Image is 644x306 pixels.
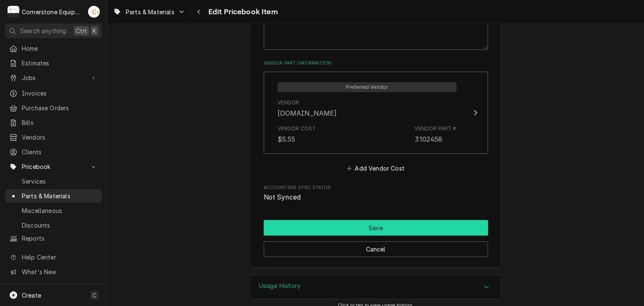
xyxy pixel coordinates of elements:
button: Add Vendor Cost [345,162,406,174]
span: Create [22,292,41,299]
button: Navigate back [192,5,206,18]
span: Invoices [22,89,98,98]
div: Cornerstone Equipment Repair, LLC's Avatar [8,6,19,18]
span: Accounting Sync Status [264,192,488,202]
div: Accordion Header [250,275,501,299]
span: Discounts [22,221,98,230]
a: Estimates [5,56,102,70]
button: Accordion Details Expand Trigger [250,275,501,299]
div: Vendor Part # [415,125,456,132]
a: Go to Parts & Materials [110,5,189,19]
a: Go to Help Center [5,250,102,264]
div: Button Group [264,220,488,257]
span: K [93,26,96,35]
a: Invoices [5,86,102,100]
span: Miscellaneous [22,206,98,215]
span: Purchase Orders [22,104,98,112]
button: Search anythingCtrlK [5,23,102,38]
span: Accounting Sync Status [264,184,488,191]
a: Home [5,41,102,55]
div: Accounting Sync Status [264,184,488,202]
span: Home [22,44,98,53]
a: Discounts [5,218,102,232]
span: Reports [22,234,98,243]
div: Andrew Buigues's Avatar [88,6,100,18]
div: $5.55 [278,134,296,144]
div: C [8,6,19,18]
a: Services [5,174,102,188]
a: Go to What's New [5,265,102,279]
a: Parts & Materials [5,189,102,203]
span: C [92,291,96,300]
div: Vendor Cost [278,125,316,144]
div: [DOMAIN_NAME] [278,108,337,118]
span: Pricebook [22,162,85,171]
span: Bills [22,118,98,127]
a: Go to Pricebook [5,160,102,174]
span: Parts & Materials [22,192,98,200]
span: Edit Pricebook Item [206,6,278,18]
div: Internal Notes [264,1,488,50]
span: Services [22,177,98,186]
button: Update Vendor Part Cost [264,72,488,154]
span: Preferred Vendor [278,82,457,92]
div: Usage History [250,275,501,299]
div: Vendor Part Information [264,60,488,174]
span: Help Center [22,253,97,262]
span: Vendors [22,133,98,142]
a: Reports [5,231,102,245]
span: Estimates [22,59,98,67]
button: Save [264,220,488,236]
div: Cornerstone Equipment Repair, LLC [22,8,83,16]
span: Search anything [20,26,66,35]
div: Vendor [278,99,299,106]
div: Preferred Vendor [278,81,457,92]
a: Go to Jobs [5,71,102,85]
a: Purchase Orders [5,101,102,115]
div: 3102458 [415,134,442,144]
div: Vendor [278,99,337,118]
div: Button Group Row [264,220,488,236]
span: Clients [22,148,98,156]
span: Jobs [22,73,85,82]
a: Vendors [5,130,102,144]
div: AB [88,6,100,18]
div: Button Group Row [264,236,488,257]
div: Vendor Part # [415,125,456,144]
span: Ctrl [76,26,87,35]
div: Vendor Cost [278,125,316,132]
label: Vendor Part Information [264,60,488,67]
a: Bills [5,116,102,130]
h3: Usage History [259,282,301,290]
a: Clients [5,145,102,159]
button: Cancel [264,241,488,257]
span: What's New [22,267,97,276]
span: Not Synced [264,193,301,201]
span: Parts & Materials [126,8,174,16]
a: Miscellaneous [5,204,102,218]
